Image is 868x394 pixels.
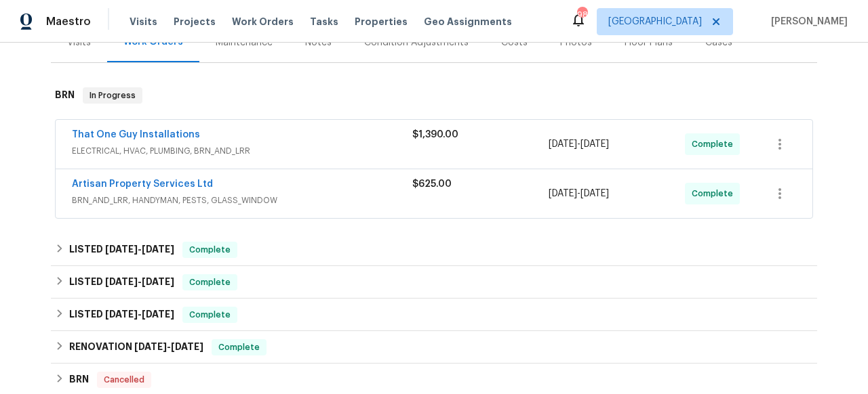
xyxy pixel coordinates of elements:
div: 98 [577,8,587,22]
h6: LISTED [69,307,174,323]
div: LISTED [DATE]-[DATE]Complete [51,266,817,299]
span: BRN_AND_LRR, HANDYMAN, PESTS, GLASS_WINDOW [72,194,412,207]
div: LISTED [DATE]-[DATE]Complete [51,234,817,266]
span: $1,390.00 [412,130,458,139]
span: Properties [355,15,408,28]
span: - [134,342,203,351]
span: [GEOGRAPHIC_DATA] [608,15,702,28]
div: BRN In Progress [51,74,817,117]
span: [DATE] [105,277,138,286]
a: Artisan Property Services Ltd [72,179,213,189]
span: Complete [184,276,236,289]
span: [PERSON_NAME] [766,15,848,28]
span: Cancelled [98,373,150,387]
h6: BRN [69,372,89,388]
span: [DATE] [134,342,167,351]
span: [DATE] [105,309,138,319]
span: - [105,309,174,319]
span: $625.00 [412,179,452,189]
span: Complete [692,137,738,151]
span: Maestro [46,15,91,28]
h6: BRN [55,87,75,104]
span: - [105,244,174,254]
span: [DATE] [549,139,577,149]
div: RENOVATION [DATE]-[DATE]Complete [51,331,817,364]
a: That One Guy Installations [72,130,200,139]
span: Projects [174,15,216,28]
span: [DATE] [105,244,138,254]
div: Notes [305,36,332,49]
span: ELECTRICAL, HVAC, PLUMBING, BRN_AND_LRR [72,144,412,158]
div: Condition Adjustments [364,36,469,49]
span: [DATE] [142,309,174,319]
div: Maintenance [216,36,273,49]
span: Visits [130,15,157,28]
div: Costs [501,36,528,49]
h6: LISTED [69,242,174,258]
span: Tasks [310,17,338,26]
span: [DATE] [142,277,174,286]
span: Complete [213,341,265,354]
span: [DATE] [142,244,174,254]
div: Cases [705,36,732,49]
span: - [105,277,174,286]
div: Photos [560,36,592,49]
span: Complete [692,187,738,200]
span: [DATE] [580,189,609,198]
div: Floor Plans [625,36,673,49]
h6: LISTED [69,274,174,290]
span: Complete [184,243,236,257]
span: In Progress [84,89,141,102]
span: - [549,187,609,200]
span: Work Orders [232,15,294,28]
h6: RENOVATION [69,339,203,355]
span: Geo Assignments [424,15,512,28]
span: Complete [184,308,236,322]
span: - [549,137,609,151]
div: Visits [67,36,91,49]
span: [DATE] [171,342,203,351]
div: LISTED [DATE]-[DATE]Complete [51,299,817,331]
span: [DATE] [549,189,577,198]
span: [DATE] [580,139,609,149]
